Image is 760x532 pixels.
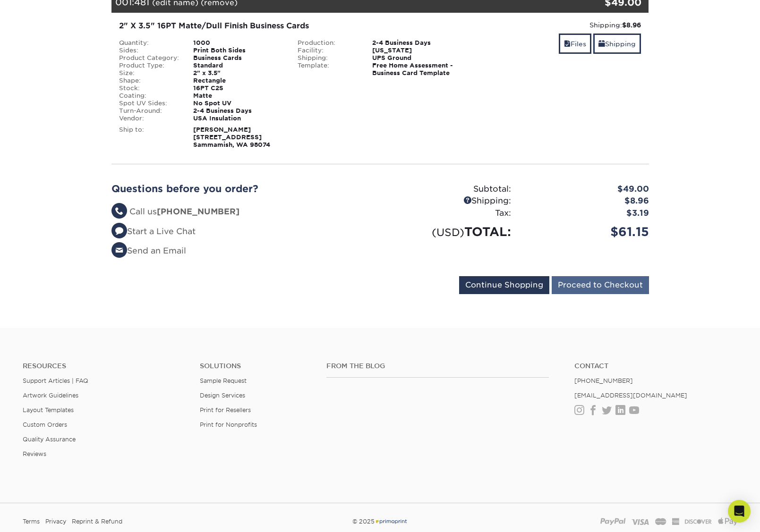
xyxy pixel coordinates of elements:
small: (USD) [432,226,464,238]
div: USA Insulation [186,115,290,122]
a: [PHONE_NUMBER] [574,377,633,384]
div: Quantity: [112,39,187,47]
h4: Solutions [200,362,312,370]
div: Subtotal: [380,183,518,195]
div: Template: [290,62,365,77]
div: [US_STATE] [365,47,470,54]
div: Shipping: [477,20,641,30]
div: Production: [290,39,365,47]
a: Print for Resellers [200,406,251,414]
input: Continue Shopping [459,276,549,294]
div: 1000 [186,39,290,47]
a: Layout Templates [23,406,74,414]
div: Standard [186,62,290,69]
a: Sample Request [200,377,247,384]
div: Matte [186,92,290,100]
div: Sides: [112,47,187,54]
a: Artwork Guidelines [23,392,78,399]
h4: From the Blog [326,362,549,370]
a: Quality Assurance [23,436,76,443]
div: Coating: [112,92,187,100]
span: shipping [598,40,605,48]
div: $8.96 [518,195,656,207]
a: Files [559,34,591,54]
strong: [PHONE_NUMBER] [157,207,239,216]
h2: Questions before you order? [111,183,373,194]
div: Rectangle [186,77,290,84]
a: Send an Email [111,246,186,255]
div: Stock: [112,84,187,92]
a: [EMAIL_ADDRESS][DOMAIN_NAME] [574,392,687,399]
div: Turn-Around: [112,107,187,115]
div: $3.19 [518,207,656,220]
div: Print Both Sides [186,47,290,54]
a: Custom Orders [23,421,67,428]
div: Vendor: [112,115,187,122]
div: Facility: [290,47,365,54]
a: Support Articles | FAQ [23,377,88,384]
div: Size: [112,69,187,77]
li: Call us [111,206,373,218]
div: Product Category: [112,54,187,62]
strong: [PERSON_NAME] [STREET_ADDRESS] Sammamish, WA 98074 [193,126,270,148]
span: files [564,40,571,48]
div: Shipping: [290,54,365,62]
iframe: Google Customer Reviews [2,503,80,529]
a: Design Services [200,392,245,399]
a: Shipping [593,34,641,54]
div: Tax: [380,207,518,220]
input: Proceed to Checkout [552,276,649,294]
div: UPS Ground [365,54,470,62]
div: Shipping: [380,195,518,207]
div: No Spot UV [186,100,290,107]
img: Primoprint [375,518,408,525]
div: 2" X 3.5" 16PT Matte/Dull Finish Business Cards [119,20,462,32]
div: TOTAL: [380,223,518,241]
div: 16PT C2S [186,84,290,92]
div: $61.15 [518,223,656,241]
div: $49.00 [518,183,656,195]
a: Reprint & Refund [72,515,122,529]
div: © 2025 [258,515,501,529]
div: Business Cards [186,54,290,62]
div: Free Home Assessment - Business Card Template [365,62,470,77]
div: Product Type: [112,62,187,69]
div: 2-4 Business Days [365,39,470,47]
a: Contact [574,362,737,370]
a: Reviews [23,450,46,457]
h4: Resources [23,362,186,370]
a: Print for Nonprofits [200,421,257,428]
div: Ship to: [112,126,187,149]
div: Open Intercom Messenger [728,500,751,523]
strong: $8.96 [622,21,641,29]
div: 2" x 3.5" [186,69,290,77]
div: Spot UV Sides: [112,100,187,107]
a: Start a Live Chat [111,227,196,236]
div: 2-4 Business Days [186,107,290,115]
div: Shape: [112,77,187,84]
